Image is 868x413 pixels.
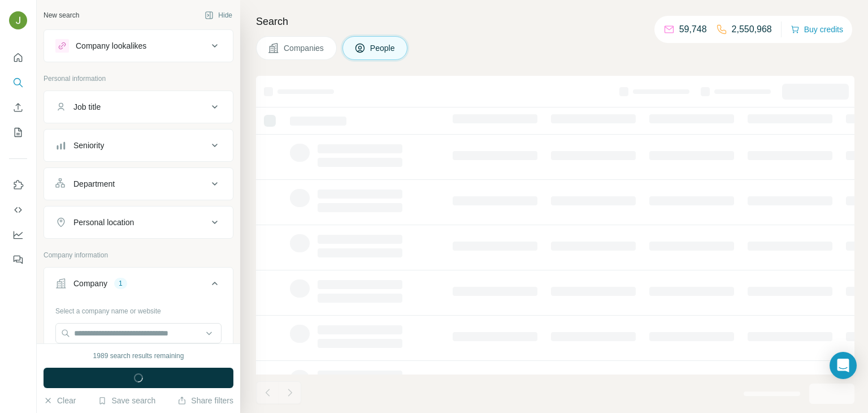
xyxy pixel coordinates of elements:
[9,97,27,118] button: Enrich CSV
[44,170,233,197] button: Department
[98,395,155,406] button: Save search
[9,48,27,68] button: Quick start
[791,21,843,37] button: Buy credits
[9,72,27,93] button: Search
[73,278,107,289] div: Company
[284,42,325,54] span: Companies
[44,32,233,59] button: Company lookalikes
[9,200,27,220] button: Use Surfe API
[732,23,772,36] p: 2,550,968
[55,302,222,316] div: Select a company name or website
[256,14,854,29] h4: Search
[114,278,127,289] div: 1
[9,249,27,270] button: Feedback
[9,11,27,29] img: Avatar
[177,395,233,406] button: Share filters
[44,270,233,302] button: Company1
[73,217,134,228] div: Personal location
[44,132,233,159] button: Seniority
[73,140,104,151] div: Seniority
[73,101,101,113] div: Job title
[44,250,233,260] p: Company information
[830,352,857,379] div: Open Intercom Messenger
[9,122,27,143] button: My lists
[9,225,27,245] button: Dashboard
[73,178,115,190] div: Department
[370,42,396,54] span: People
[44,395,76,406] button: Clear
[76,40,146,51] div: Company lookalikes
[197,7,240,24] button: Hide
[44,93,233,121] button: Job title
[93,351,184,361] div: 1989 search results remaining
[44,209,233,236] button: Personal location
[44,74,233,84] p: Personal information
[679,23,707,36] p: 59,748
[9,175,27,195] button: Use Surfe on LinkedIn
[44,10,79,20] div: New search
